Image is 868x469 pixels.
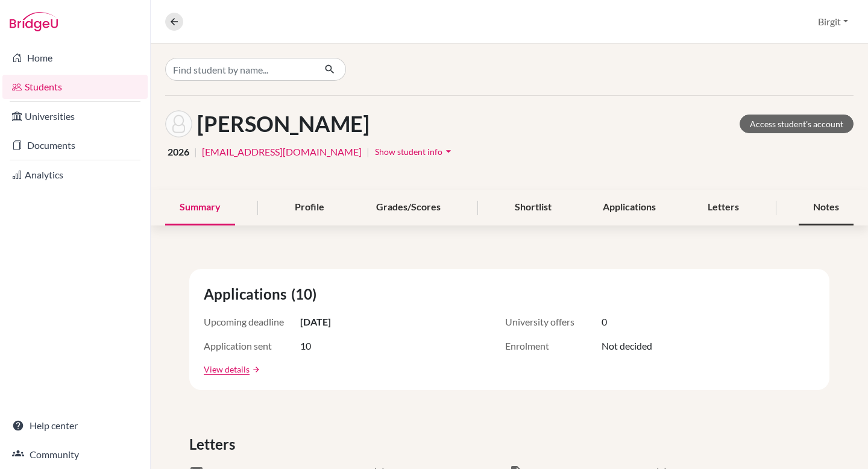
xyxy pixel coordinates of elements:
span: Applications [204,283,291,305]
i: arrow_drop_down [442,145,454,157]
a: Universities [2,104,148,128]
div: Notes [799,190,854,225]
span: [DATE] [300,315,331,329]
div: Letters [693,190,753,225]
div: Profile [280,190,339,225]
h1: [PERSON_NAME] [197,111,370,137]
a: Access student's account [740,115,854,133]
a: Analytics [2,163,148,187]
span: 10 [300,339,311,353]
span: Not decided [602,339,652,353]
a: [EMAIL_ADDRESS][DOMAIN_NAME] [202,145,362,159]
div: Shortlist [500,190,566,225]
div: Applications [588,190,670,225]
a: Documents [2,133,148,157]
span: University offers [505,315,602,329]
a: Community [2,442,148,467]
span: Application sent [204,339,300,353]
img: Kabir Variava's avatar [165,110,192,137]
span: Letters [189,433,240,455]
img: Bridge-U [10,12,58,31]
span: Upcoming deadline [204,315,300,329]
span: | [366,145,370,159]
a: View details [204,363,250,376]
button: Birgit [813,10,854,33]
a: Help center [2,414,148,438]
div: Grades/Scores [362,190,455,225]
div: Summary [165,190,235,225]
span: Enrolment [505,339,602,353]
a: Students [2,75,148,99]
input: Find student by name... [165,58,315,81]
button: Show student infoarrow_drop_down [374,142,455,161]
a: arrow_forward [250,365,260,374]
span: (10) [291,283,321,305]
a: Home [2,46,148,70]
span: Show student info [375,146,442,157]
span: 2026 [168,145,189,159]
span: | [194,145,197,159]
span: 0 [602,315,607,329]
